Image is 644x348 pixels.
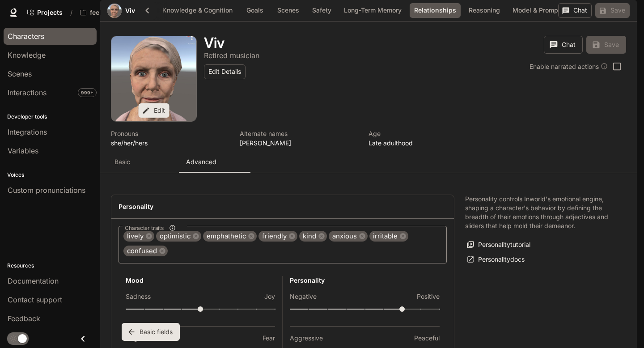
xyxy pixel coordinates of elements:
p: Advanced [186,157,216,166]
button: Basic fields [122,323,180,341]
div: Avatar image [111,36,196,121]
span: friendly [258,231,290,242]
div: Avatar image [107,4,122,18]
p: [PERSON_NAME] [240,138,358,148]
p: Peaceful [414,334,440,343]
p: Sadness [126,292,151,301]
a: Go to projects [23,4,67,21]
button: Edit [139,103,169,118]
p: Late adulthood [369,138,487,148]
h6: Personality [290,276,440,285]
button: Character traits [166,222,178,234]
h4: Personality [119,202,447,211]
span: lively [123,231,147,242]
div: / [67,8,76,17]
div: irritable [369,231,408,242]
button: Open character avatar dialog [107,4,122,18]
p: Age [369,129,487,138]
button: Edit Details [204,64,246,79]
h1: Viv [204,34,225,51]
div: optimistic [156,231,201,242]
p: Aggressive [290,334,323,343]
a: Personalitydocs [465,252,527,267]
div: anxious [329,231,368,242]
p: Basic [114,157,130,166]
span: emphathetic [203,231,250,242]
div: emphathetic [203,231,257,242]
span: kind [299,231,320,242]
button: Long-Term Memory [339,3,406,18]
p: Retired musician [204,51,259,60]
span: confused [123,246,161,256]
p: Alternate names [240,129,358,138]
p: Personality controls Inworld's emotional engine, shaping a character's behavior by defining the b... [465,195,615,230]
div: Enable narrated actions [530,62,608,71]
span: optimistic [156,231,194,242]
h6: Mood [126,276,275,285]
button: All workspaces [76,4,124,21]
button: Open character details dialog [240,129,358,148]
button: Knowledge & Cognition [158,3,237,18]
button: Open character avatar dialog [111,36,196,121]
button: Goals [241,3,269,18]
p: Negative [290,292,317,301]
p: she/her/hers [111,138,229,148]
button: Safety [307,3,336,18]
button: Chat [544,36,583,54]
button: Personalitytutorial [465,238,533,252]
p: Positive [417,292,440,301]
p: feeLab [90,9,110,17]
div: confused [123,246,168,256]
span: anxious [329,231,360,242]
button: Open character details dialog [204,50,259,61]
span: Character traits [125,224,164,232]
span: Projects [37,9,63,17]
div: friendly [258,231,297,242]
p: Joy [264,292,275,301]
button: Open character details dialog [204,36,225,50]
button: Open character details dialog [111,129,229,148]
button: Model & Prompt [508,3,565,18]
button: Reasoning [464,3,504,18]
p: Pronouns [111,129,229,138]
button: Scenes [273,3,304,18]
button: Open character details dialog [369,129,487,148]
button: Chat [558,3,592,18]
p: Fear [263,334,275,343]
div: kind [299,231,327,242]
button: Relationships [410,3,461,18]
div: lively [123,231,154,242]
span: irritable [369,231,401,242]
a: Viv [125,8,135,14]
